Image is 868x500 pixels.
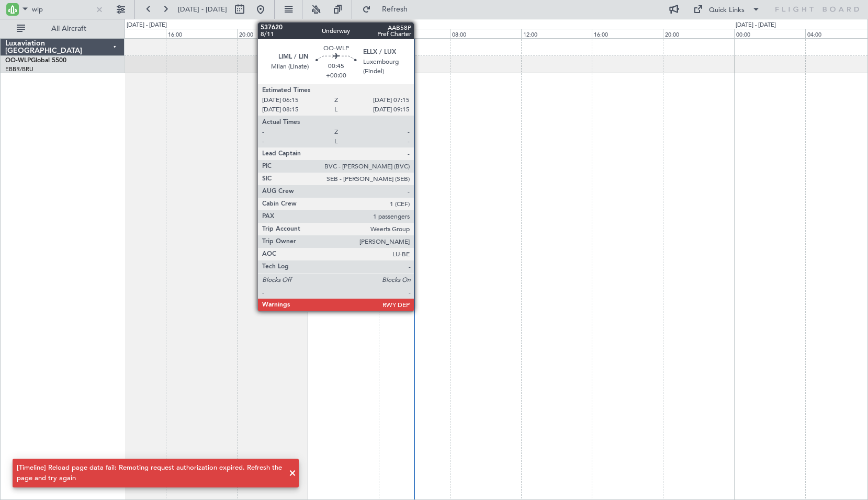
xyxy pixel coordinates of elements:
div: [DATE] - [DATE] [309,21,350,30]
span: Refresh [373,6,417,13]
div: 20:00 [663,29,734,38]
a: OO-WLPGlobal 5500 [5,58,66,64]
button: All Aircraft [12,20,114,37]
div: 16:00 [592,29,663,38]
div: 12:00 [95,29,166,38]
span: [DATE] - [DATE] [178,5,227,14]
div: 08:00 [450,29,521,38]
input: A/C (Reg. or Type) [32,2,92,17]
div: 00:00 [308,29,379,38]
div: 20:00 [237,29,308,38]
button: Refresh [357,1,420,18]
div: Quick Links [709,5,745,16]
span: OO-WLP [5,58,31,64]
div: [DATE] - [DATE] [736,21,776,30]
div: 16:00 [166,29,237,38]
div: 04:00 [379,29,450,38]
div: 00:00 [734,29,805,38]
span: All Aircraft [27,25,110,32]
button: Quick Links [688,1,765,18]
div: [DATE] - [DATE] [127,21,167,30]
a: EBBR/BRU [5,65,33,73]
div: [Timeline] Reload page data fail: Remoting request authorization expired. Refresh the page and tr... [17,463,283,483]
div: 12:00 [521,29,592,38]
